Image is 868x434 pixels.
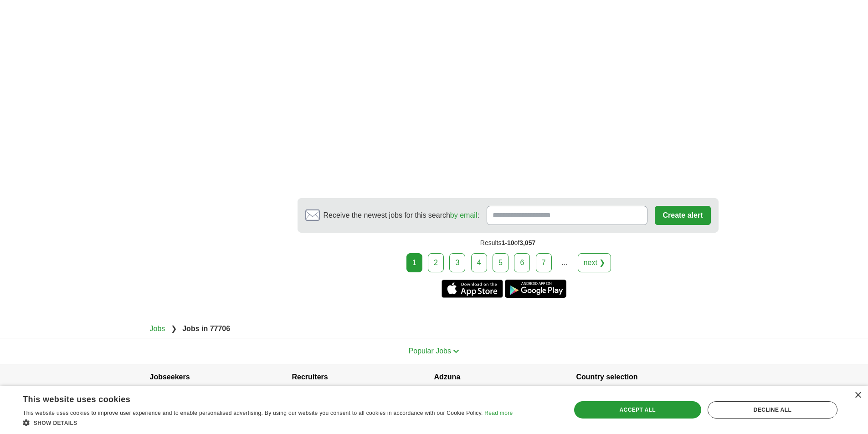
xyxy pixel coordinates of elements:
span: 3,057 [519,239,535,246]
a: by email [450,211,478,219]
div: This website uses cookies [23,391,490,405]
strong: Jobs in 77706 [182,325,230,332]
span: Receive the newest jobs for this search : [324,210,479,221]
a: 6 [514,253,530,272]
div: Show details [23,418,513,427]
span: ❯ [171,325,177,332]
h4: Country selection [576,364,719,390]
a: Get the Android app [505,280,566,298]
a: Read more, opens a new window [484,410,513,416]
a: Get the iPhone app [442,280,503,298]
div: ... [555,254,574,272]
a: 3 [449,253,465,272]
div: Accept all [574,401,701,419]
a: 5 [493,253,508,272]
span: Popular Jobs [409,347,451,355]
img: toggle icon [453,349,459,353]
div: Results of [298,233,719,253]
span: Show details [34,420,77,426]
a: 7 [536,253,552,272]
div: Close [854,392,861,399]
div: Decline all [708,401,837,419]
a: next ❯ [578,253,611,272]
button: Create alert [655,206,710,225]
span: 1-10 [501,239,514,246]
a: 2 [428,253,444,272]
a: Jobs [150,325,165,332]
a: 4 [471,253,487,272]
div: 1 [406,253,422,272]
span: This website uses cookies to improve user experience and to enable personalised advertising. By u... [23,410,483,416]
